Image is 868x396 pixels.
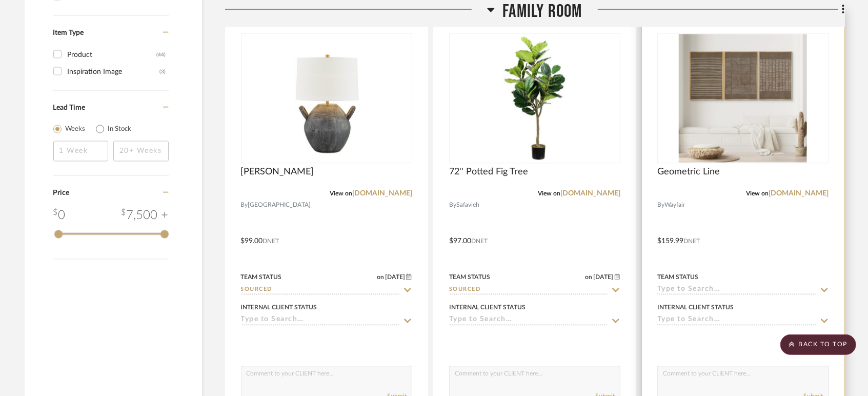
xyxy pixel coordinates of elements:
[769,190,829,197] a: [DOMAIN_NAME]
[157,47,166,63] div: (44)
[657,286,816,295] input: Type to Search…
[449,201,456,210] span: By
[241,167,314,178] span: [PERSON_NAME]
[241,286,400,295] input: Type to Search…
[66,124,86,134] label: Weeks
[456,201,479,210] span: Safavieh
[657,316,816,326] input: Type to Search…
[330,191,352,197] span: View on
[53,29,84,36] span: Item Type
[657,201,664,210] span: By
[746,191,769,197] span: View on
[241,34,412,163] div: 0
[53,206,66,225] div: 0
[586,274,593,281] span: on
[241,303,317,312] div: Internal Client Status
[658,34,828,163] div: 0
[108,124,132,134] label: In Stock
[241,273,282,282] div: Team Status
[263,34,391,163] img: Dean
[53,141,109,162] input: 1 Week
[449,303,526,312] div: Internal Client Status
[449,316,608,326] input: Type to Search…
[68,64,160,80] div: Inspiration Image
[241,316,400,326] input: Type to Search…
[657,167,720,178] span: Geometric Line
[449,286,608,295] input: Type to Search…
[377,274,384,281] span: on
[122,206,169,225] div: 7,500 +
[471,34,599,163] img: 72'' Potted Fig Tree
[449,273,490,282] div: Team Status
[241,201,248,210] span: By
[780,334,856,355] scroll-to-top-button: BACK TO TOP
[68,47,157,63] div: Product
[657,273,698,282] div: Team Status
[352,190,412,197] a: [DOMAIN_NAME]
[450,34,620,163] div: 0
[113,141,169,162] input: 20+ Weeks
[449,167,528,178] span: 72'' Potted Fig Tree
[593,274,615,281] span: [DATE]
[248,201,311,210] span: [GEOGRAPHIC_DATA]
[538,191,560,197] span: View on
[53,189,70,196] span: Price
[664,201,685,210] span: Wayfair
[679,34,807,163] img: Geometric Line
[560,190,620,197] a: [DOMAIN_NAME]
[657,303,734,312] div: Internal Client Status
[384,274,406,281] span: [DATE]
[160,64,166,80] div: (3)
[53,104,86,111] span: Lead Time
